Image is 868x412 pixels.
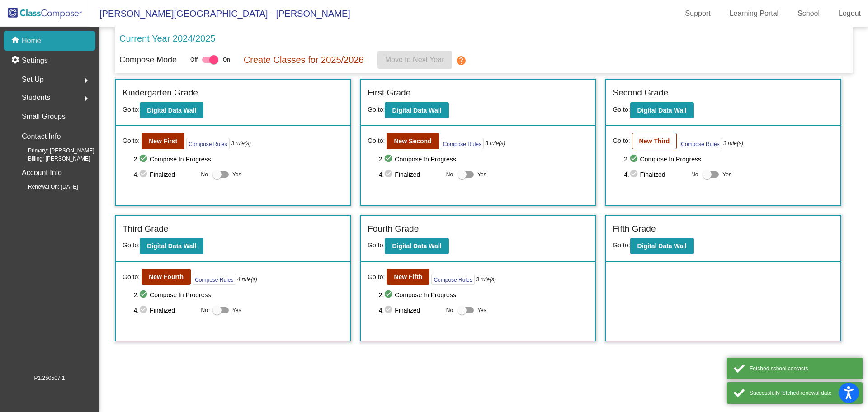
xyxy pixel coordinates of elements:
[790,6,827,21] a: School
[11,55,22,66] mat-icon: settings
[476,275,496,284] i: 3 rule(s)
[477,305,486,316] span: Yes
[231,139,251,147] i: 3 rule(s)
[22,130,61,143] p: Contact Info
[147,107,196,114] b: Digital Data Wall
[142,133,184,149] button: New First
[223,56,230,64] span: On
[123,272,140,282] span: Go to:
[22,166,62,179] p: Account Info
[446,170,453,179] span: No
[637,242,687,250] b: Digital Data Wall
[139,305,150,316] mat-icon: check_circle
[22,35,41,46] p: Home
[394,273,422,280] b: New Fifth
[630,238,694,254] button: Digital Data Wall
[477,169,486,180] span: Yes
[629,169,640,180] mat-icon: check_circle
[201,170,208,179] span: No
[394,137,431,145] b: New Second
[232,169,241,180] span: Yes
[147,242,196,250] b: Digital Data Wall
[379,289,589,300] span: 2. Compose In Progress
[14,155,90,163] span: Billing: [PERSON_NAME]
[384,289,395,300] mat-icon: check_circle
[368,272,385,282] span: Go to:
[22,73,44,86] span: Set Up
[123,223,168,236] label: Third Grade
[368,106,385,113] span: Go to:
[384,305,395,316] mat-icon: check_circle
[384,154,395,165] mat-icon: check_circle
[119,32,215,45] p: Current Year 2024/2025
[123,106,140,113] span: Go to:
[22,55,48,66] p: Settings
[613,242,630,249] span: Go to:
[392,107,441,114] b: Digital Data Wall
[190,56,198,64] span: Off
[149,137,177,145] b: New First
[186,138,229,149] button: Compose Rules
[139,169,150,180] mat-icon: check_circle
[723,139,743,147] i: 3 rule(s)
[831,6,868,21] a: Logout
[637,107,687,114] b: Digital Data Wall
[22,110,66,123] p: Small Groups
[368,136,385,146] span: Go to:
[613,136,630,146] span: Go to:
[11,35,22,46] mat-icon: home
[14,183,78,191] span: Renewal On: [DATE]
[201,306,208,314] span: No
[629,154,640,165] mat-icon: check_circle
[387,269,429,285] button: New Fifth
[385,56,444,63] span: Move to Next Year
[613,223,656,236] label: Fifth Grade
[123,242,140,249] span: Go to:
[384,169,395,180] mat-icon: check_circle
[624,169,687,180] span: 4. Finalized
[613,86,668,99] label: Second Grade
[368,223,419,236] label: Fourth Grade
[624,154,834,165] span: 2. Compose In Progress
[385,238,448,254] button: Digital Data Wall
[379,169,442,180] span: 4. Finalized
[722,169,731,180] span: Yes
[81,93,92,104] mat-icon: arrow_right
[639,137,670,145] b: New Third
[385,102,448,118] button: Digital Data Wall
[632,133,677,149] button: New Third
[613,106,630,113] span: Go to:
[750,365,856,373] div: Fetched school contacts
[133,289,343,300] span: 2. Compose In Progress
[14,147,94,155] span: Primary: [PERSON_NAME]
[90,6,350,21] span: [PERSON_NAME][GEOGRAPHIC_DATA] - [PERSON_NAME]
[140,102,203,118] button: Digital Data Wall
[139,154,150,165] mat-icon: check_circle
[133,169,196,180] span: 4. Finalized
[133,154,343,165] span: 2. Compose In Progress
[139,289,150,300] mat-icon: check_circle
[456,55,467,66] mat-icon: help
[193,274,236,285] button: Compose Rules
[142,269,191,285] button: New Fourth
[149,273,184,280] b: New Fourth
[140,238,203,254] button: Digital Data Wall
[679,138,722,149] button: Compose Rules
[244,53,364,66] p: Create Classes for 2025/2026
[123,136,140,146] span: Go to:
[237,275,257,284] i: 4 rule(s)
[119,54,177,66] p: Compose Mode
[81,75,92,86] mat-icon: arrow_right
[750,389,856,397] div: Successfully fetched renewal date
[379,154,589,165] span: 2. Compose In Progress
[630,102,694,118] button: Digital Data Wall
[441,138,484,149] button: Compose Rules
[133,305,196,316] span: 4. Finalized
[368,242,385,249] span: Go to:
[232,305,241,316] span: Yes
[368,86,410,99] label: First Grade
[431,274,474,285] button: Compose Rules
[379,305,442,316] span: 4. Finalized
[722,6,786,21] a: Learning Portal
[392,242,441,250] b: Digital Data Wall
